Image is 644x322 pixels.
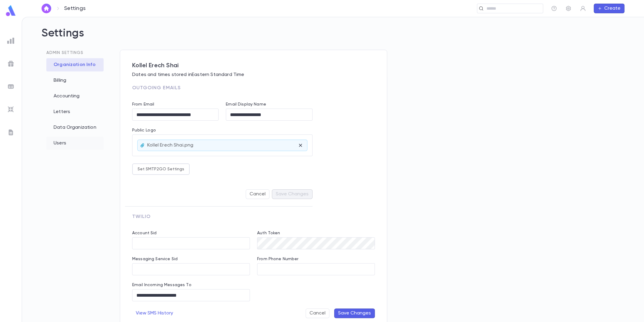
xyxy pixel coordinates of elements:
button: Create [594,4,624,13]
img: letters_grey.7941b92b52307dd3b8a917253454ce1c.svg [7,129,14,136]
p: Public Logo [132,128,313,134]
div: Organization Info [46,58,104,71]
button: Cancel [306,308,329,318]
label: From Email [132,102,154,107]
label: Account Sid [132,231,157,235]
p: Kollel Erech Shai.png [147,142,193,148]
div: Accounting [46,90,104,103]
label: Messaging Service Sid [132,257,178,261]
div: Billing [46,74,104,87]
p: Dates and times stored in Eastern Standard Time [132,72,375,78]
h2: Settings [42,27,624,50]
button: Save Changes [334,308,375,318]
div: Letters [46,105,104,118]
div: Users [46,137,104,150]
img: campaigns_grey.99e729a5f7ee94e3726e6486bddda8f1.svg [7,60,14,67]
img: imports_grey.530a8a0e642e233f2baf0ef88e8c9fcb.svg [7,106,14,113]
img: reports_grey.c525e4749d1bce6a11f5fe2a8de1b229.svg [7,37,14,44]
img: home_white.a664292cf8c1dea59945f0da9f25487c.svg [43,6,50,11]
span: Admin Settings [46,51,83,55]
label: Email Incoming Messages To [132,283,191,287]
label: Auth Token [257,231,280,235]
span: Twilio [132,214,151,219]
button: View SMS History [132,308,177,318]
label: From Phone Number [257,257,298,261]
p: Settings [64,5,86,12]
img: batches_grey.339ca447c9d9533ef1741baa751efc33.svg [7,83,14,90]
div: Data Organization [46,121,104,134]
span: Kollel Erech Shai [132,62,375,69]
label: Email Display Name [226,102,266,107]
button: Set SMTP2GO Settings [132,163,190,175]
img: logo [5,5,17,17]
button: Cancel [246,189,269,199]
span: Outgoing Emails [132,86,180,90]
